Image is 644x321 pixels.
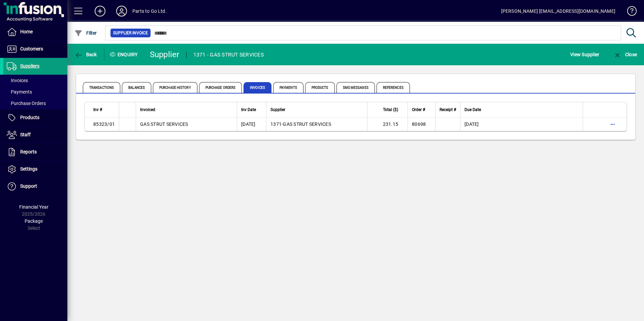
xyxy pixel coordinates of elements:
a: Customers [3,41,67,58]
span: GAS STRUT SERVICES [140,121,188,127]
span: Purchase Orders [199,82,242,93]
span: Balances [122,82,151,93]
app-page-header-button: Back [67,48,104,61]
button: View Supplier [569,48,601,61]
span: Products [305,82,335,93]
button: Filter [73,27,99,39]
span: Support [20,183,37,189]
span: References [377,82,410,93]
span: 80698 [412,121,426,127]
span: Financial Year [19,204,49,210]
a: Products [3,109,67,126]
span: Package [25,218,43,224]
button: Back [73,48,99,61]
span: Inv # [93,106,102,113]
div: Inv # [93,106,115,113]
span: Filter [74,30,97,36]
a: Settings [3,161,67,178]
span: Payments [273,82,303,93]
span: Close [613,52,637,57]
button: Add [89,5,111,17]
span: Invoices [244,82,271,93]
app-page-header-button: Close enquiry [606,48,644,61]
div: Due Date [464,106,579,113]
span: Suppliers [20,63,39,69]
span: Receipt # [440,106,456,113]
a: Invoices [3,75,67,86]
span: Supplier Invoice [113,30,148,36]
span: Total ($) [383,106,398,113]
span: GAS STRUT SERVICES [283,121,331,127]
span: Settings [20,166,37,172]
span: Supplier [270,106,285,113]
span: Reports [20,149,37,154]
div: Supplier [150,49,180,60]
span: 1371 [270,121,282,127]
div: [PERSON_NAME] [EMAIL_ADDRESS][DOMAIN_NAME] [501,6,615,16]
a: Support [3,178,67,195]
span: Payments [7,89,32,95]
span: Purchase Orders [7,101,46,106]
span: Due Date [464,106,481,113]
a: Staff [3,127,67,143]
span: Back [74,52,97,57]
span: Order # [412,106,425,113]
td: [DATE] [237,117,266,131]
span: Customers [20,46,43,51]
span: SMS Messages [336,82,375,93]
div: Parts to Go Ltd. [132,6,167,16]
a: Home [3,24,67,40]
span: Invoiced [140,106,155,113]
button: More options [607,119,618,130]
span: Transactions [83,82,120,93]
span: Inv Date [241,106,256,113]
a: Payments [3,86,67,98]
div: Enquiry [104,49,145,60]
span: 85323/01 [93,121,115,127]
a: Knowledge Base [622,1,636,23]
button: Close [612,48,639,61]
td: - [266,117,367,131]
span: Purchase History [153,82,197,93]
span: Products [20,115,39,120]
div: Inv Date [241,106,262,113]
div: Invoiced [140,106,233,113]
td: [DATE] [460,117,583,131]
div: 1371 - GAS STRUT SERVICES [193,49,264,60]
span: Staff [20,132,31,137]
button: Profile [111,5,132,17]
div: Supplier [270,106,363,113]
span: View Supplier [570,49,599,60]
span: Invoices [7,78,28,83]
td: 231.15 [367,117,408,131]
span: Home [20,29,33,34]
a: Purchase Orders [3,98,67,109]
a: Reports [3,144,67,160]
div: Order # [412,106,431,113]
div: Total ($) [372,106,404,113]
